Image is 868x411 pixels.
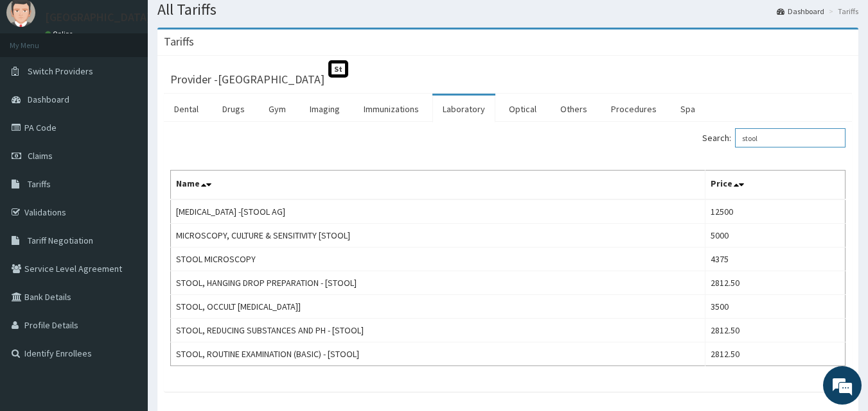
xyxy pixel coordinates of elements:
a: Dashboard [777,6,824,17]
a: Imaging [299,96,350,122]
div: Minimize live chat window [211,6,242,37]
a: Gym [258,96,296,122]
span: Tariff Negotiation [28,235,93,246]
span: We're online! [75,124,177,253]
label: Search: [702,128,846,147]
a: Laboratory [432,96,495,122]
td: STOOL, HANGING DROP PREPARATION - [STOOL] [171,271,705,295]
td: STOOL, OCCULT [MEDICAL_DATA]] [171,295,705,319]
span: St [328,60,348,78]
td: 12500 [705,199,845,224]
td: MICROSCOPY, CULTURE & SENSITIVITY [STOOL] [171,224,705,247]
a: Dental [164,96,209,122]
img: d_794563401_company_1708531726252_794563401 [24,64,52,96]
td: [MEDICAL_DATA] -[STOOL AG] [171,199,705,224]
a: Online [45,29,76,38]
span: Claims [28,150,53,162]
div: Chat with us now [67,72,216,88]
h1: All Tariffs [157,1,858,18]
a: Drugs [212,96,255,122]
li: Tariffs [826,6,858,17]
td: STOOL MICROSCOPY [171,247,705,271]
td: STOOL, ROUTINE EXAMINATION (BASIC) - [STOOL] [171,342,705,366]
span: Switch Providers [28,65,93,77]
span: Dashboard [28,94,69,105]
a: Spa [670,96,705,122]
td: 4375 [705,247,845,271]
th: Price [705,171,845,200]
td: STOOL, REDUCING SUBSTANCES AND PH - [STOOL] [171,319,705,342]
td: 5000 [705,224,845,247]
td: 3500 [705,295,845,319]
a: Optical [499,96,547,122]
p: [GEOGRAPHIC_DATA] [45,12,151,23]
td: 2812.50 [705,342,845,366]
textarea: Type your message and hit 'Enter' [6,274,245,319]
td: 2812.50 [705,319,845,342]
a: Procedures [601,96,667,122]
h3: Tariffs [164,36,194,47]
a: Others [550,96,598,122]
input: Search: [735,128,846,147]
th: Name [171,171,705,200]
h3: Provider - [GEOGRAPHIC_DATA] [170,74,324,85]
span: Tariffs [28,178,51,190]
td: 2812.50 [705,271,845,295]
a: Immunizations [353,96,429,122]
